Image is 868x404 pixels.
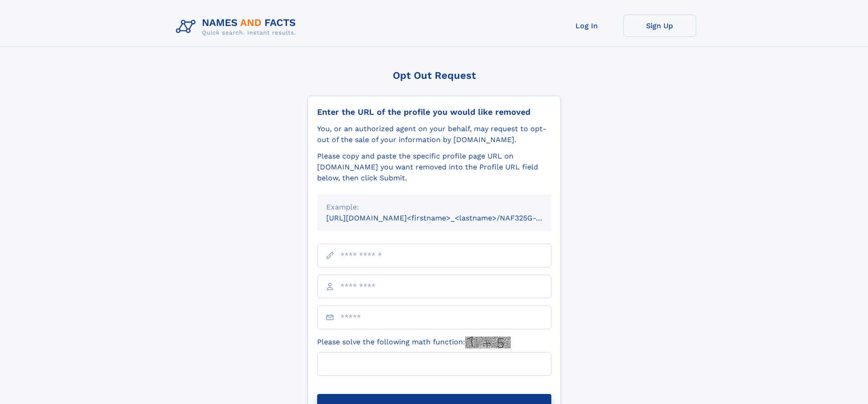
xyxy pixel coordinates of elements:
[326,202,542,213] div: Example:
[317,151,551,184] div: Please copy and paste the specific profile page URL on [DOMAIN_NAME] you want removed into the Pr...
[550,15,623,37] a: Log In
[326,214,569,222] small: [URL][DOMAIN_NAME]<firstname>_<lastname>/NAF325G-xxxxxxxx
[308,70,561,81] div: Opt Out Request
[317,107,551,117] div: Enter the URL of the profile you would like removed
[317,123,551,145] div: You, or an authorized agent on your behalf, may request to opt-out of the sale of your informatio...
[172,15,303,39] img: Logo Names and Facts
[317,337,511,348] label: Please solve the following math function:
[623,15,696,37] a: Sign Up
